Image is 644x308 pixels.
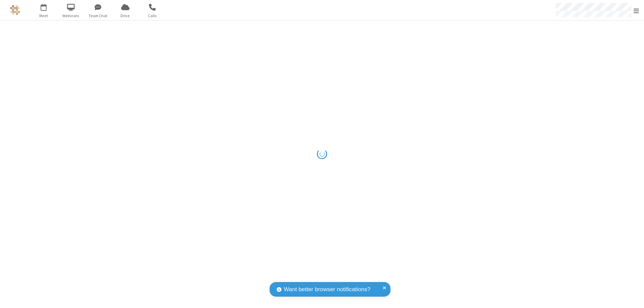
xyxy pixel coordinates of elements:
[10,5,20,15] img: QA Selenium DO NOT DELETE OR CHANGE
[140,13,165,19] span: Calls
[284,285,370,294] span: Want better browser notifications?
[113,13,138,19] span: Drive
[86,13,111,19] span: Team Chat
[31,13,56,19] span: Meet
[58,13,84,19] span: Webinars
